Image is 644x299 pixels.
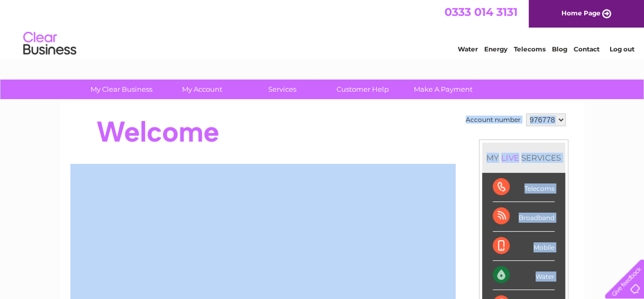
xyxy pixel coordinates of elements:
div: Mobile [493,232,555,261]
a: Water [458,45,478,53]
div: Broadband [493,202,555,231]
a: Contact [574,45,600,53]
img: logo.png [23,28,77,60]
div: Telecoms [493,173,555,202]
div: MY SERVICES [482,143,565,173]
a: Telecoms [514,45,546,53]
div: LIVE [499,153,521,163]
a: My Account [158,80,246,99]
div: Water [493,261,555,290]
a: Make A Payment [400,80,487,99]
a: 0333 014 3131 [445,5,518,19]
a: Services [239,80,326,99]
a: My Clear Business [78,80,165,99]
td: Account number [463,111,523,129]
a: Energy [484,45,507,53]
a: Log out [609,45,634,53]
a: Customer Help [319,80,406,99]
a: Blog [552,45,567,53]
div: Clear Business is a trading name of Verastar Limited (registered in [GEOGRAPHIC_DATA] No. 3667643... [72,6,573,51]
